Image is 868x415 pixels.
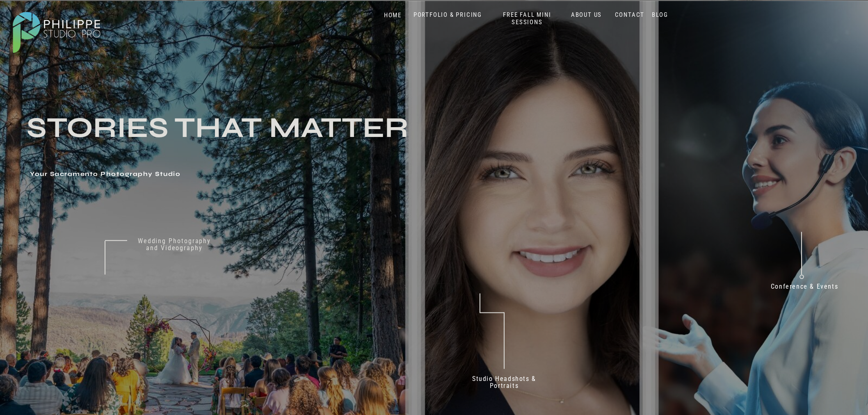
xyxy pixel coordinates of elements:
[375,11,410,19] a: HOME
[493,11,561,26] a: FREE FALL MINI SESSIONS
[613,11,646,19] a: CONTACT
[410,11,485,19] a: PORTFOLIO & PRICING
[569,11,604,19] a: ABOUT US
[650,11,670,19] a: BLOG
[765,283,844,294] a: Conference & Events
[462,375,546,392] a: Studio Headshots & Portraits
[27,115,480,165] h3: Stories that Matter
[445,212,683,292] h2: Don't just take our word for it
[30,171,378,179] h1: Your Sacramento Photography Studio
[516,321,627,343] p: 70+ 5 Star reviews on Google & Yelp
[132,237,217,259] a: Wedding Photography and Videography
